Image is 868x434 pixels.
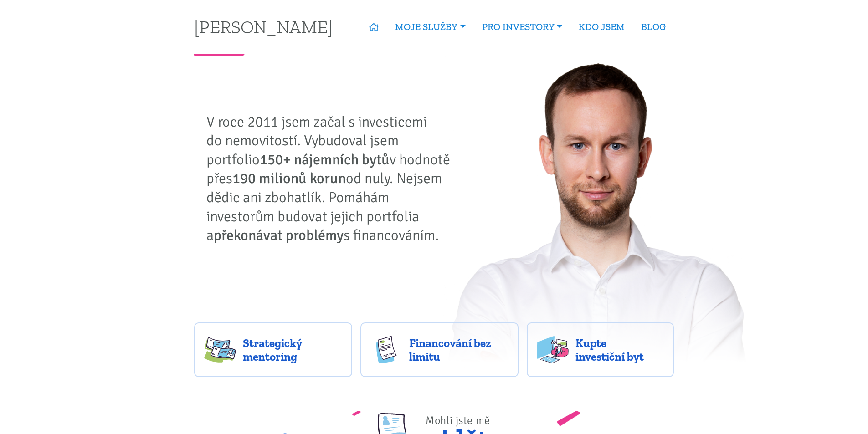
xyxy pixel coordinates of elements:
a: KDO JSEM [570,16,633,37]
span: Mohli jste mě [426,414,490,427]
a: Strategický mentoring [194,322,352,377]
a: Kupte investiční byt [527,322,674,377]
a: Financování bez limitu [360,322,519,377]
a: MOJE SLUŽBY [387,16,473,37]
span: Kupte investiční byt [575,336,664,363]
span: Financování bez limitu [409,336,508,363]
span: Strategický mentoring [243,336,342,363]
img: finance [370,336,402,363]
img: flats [537,336,569,363]
strong: 150+ nájemních bytů [260,151,390,168]
a: [PERSON_NAME] [194,18,333,36]
img: strategy [204,336,236,363]
p: V roce 2011 jsem začal s investicemi do nemovitostí. Vybudoval jsem portfolio v hodnotě přes od n... [206,112,457,245]
a: PRO INVESTORY [474,16,570,37]
a: BLOG [633,16,674,37]
strong: překonávat problémy [214,226,344,244]
strong: 190 milionů korun [232,169,346,187]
